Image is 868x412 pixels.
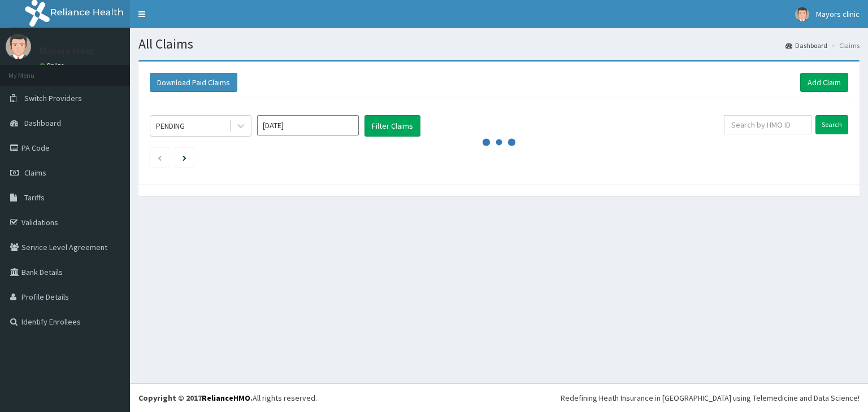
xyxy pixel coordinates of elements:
[561,392,860,404] div: Redefining Heath Insurance in [GEOGRAPHIC_DATA] using Telemedicine and Data Science!
[6,34,31,59] img: User Image
[156,120,185,132] div: PENDING
[24,118,61,128] span: Dashboard
[785,41,827,50] a: Dashboard
[130,383,868,412] footer: All rights reserved.
[815,115,848,134] input: Search
[482,125,516,159] svg: audio-loading
[150,73,237,92] button: Download Paid Claims
[724,115,811,134] input: Search by HMO ID
[40,62,67,69] a: Online
[795,7,809,21] img: User Image
[257,115,359,135] input: Select Month and Year
[816,9,860,19] span: Mayors clinic
[202,393,250,403] a: RelianceHMO
[800,73,848,92] a: Add Claim
[138,37,860,51] h1: All Claims
[24,93,82,103] span: Switch Providers
[364,115,420,137] button: Filter Claims
[24,192,45,203] span: Tariffs
[828,41,860,50] li: Claims
[183,152,186,163] a: Next page
[138,393,253,403] strong: Copyright © 2017 .
[40,46,96,56] p: Mayors clinic
[24,168,46,178] span: Claims
[157,152,162,163] a: Previous page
